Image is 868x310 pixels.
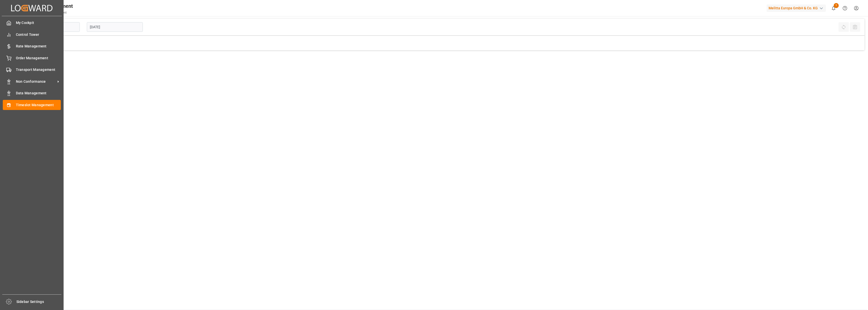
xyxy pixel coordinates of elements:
span: Transport Management [16,67,61,72]
a: My Cockpit [3,18,61,28]
span: Timeslot Management [16,102,61,108]
div: Melitta Europa GmbH & Co. KG [767,5,826,12]
a: Order Management [3,53,61,63]
span: My Cockpit [16,20,61,25]
span: Data Management [16,91,61,96]
input: DD-MM-YYYY [87,22,143,32]
a: Data Management [3,88,61,98]
span: Sidebar Settings [16,299,62,304]
button: Melitta Europa GmbH & Co. KG [767,3,828,13]
span: Non Conformance [16,79,56,84]
a: Transport Management [3,65,61,75]
button: show 1 new notifications [828,3,839,14]
button: Help Center [839,3,851,14]
span: Order Management [16,55,61,61]
a: Timeslot Management [3,100,61,110]
span: 1 [834,3,839,8]
span: Control Tower [16,32,61,37]
span: Rate Management [16,44,61,49]
a: Control Tower [3,30,61,39]
a: Rate Management [3,41,61,51]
